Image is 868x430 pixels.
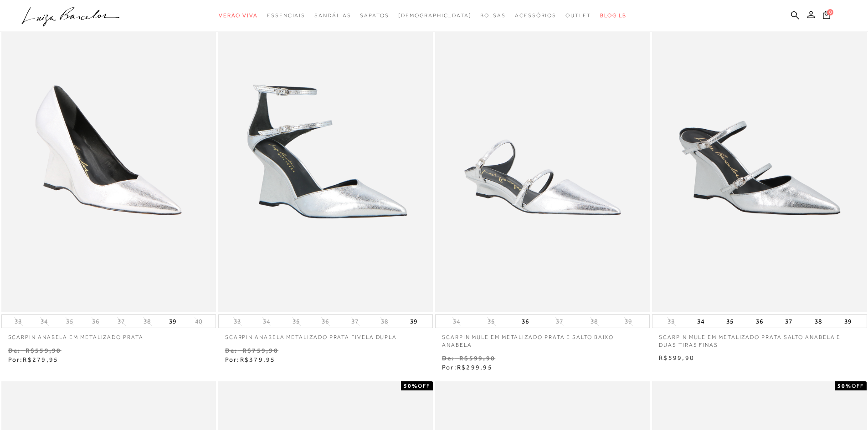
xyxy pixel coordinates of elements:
[63,317,76,326] button: 35
[38,317,51,326] button: 34
[827,9,833,15] span: 0
[418,383,430,389] span: OFF
[600,12,627,19] span: BLOG LB
[724,315,736,328] button: 35
[314,7,351,24] a: categoryNavScreenReaderText
[349,317,361,326] button: 37
[622,317,635,326] button: 39
[515,12,556,19] span: Acessórios
[435,328,650,349] a: SCARPIN MULE EM METALIZADO PRATA E SALTO BAIXO ANABELA
[242,347,278,354] small: R$759,90
[12,317,25,326] button: 33
[360,7,389,24] a: categoryNavScreenReaderText
[600,7,627,24] a: BLOG LB
[820,10,833,22] button: 0
[753,315,766,328] button: 36
[842,315,854,328] button: 39
[141,317,154,326] button: 38
[565,7,591,24] a: categoryNavScreenReaderText
[588,317,601,326] button: 38
[442,354,455,362] small: De:
[23,356,58,363] span: R$279,95
[659,354,694,361] span: R$599,90
[166,315,179,328] button: 39
[515,7,556,24] a: categoryNavScreenReaderText
[192,317,205,326] button: 40
[485,317,498,326] button: 35
[8,347,21,354] small: De:
[240,356,276,363] span: R$379,95
[665,317,678,326] button: 33
[519,315,532,328] button: 36
[1,328,216,341] a: SCARPIN ANABELA EM METALIZADO PRATA
[553,317,566,326] button: 37
[115,317,128,326] button: 37
[694,315,707,328] button: 34
[565,12,591,19] span: Outlet
[89,317,102,326] button: 36
[319,317,332,326] button: 36
[442,364,493,371] span: Por:
[378,317,391,326] button: 38
[267,7,305,24] a: categoryNavScreenReaderText
[398,7,472,24] a: noSubCategoriesText
[450,317,463,326] button: 34
[218,328,433,341] a: SCARPIN ANABELA METALIZADO PRATA FIVELA DUPLA
[290,317,303,326] button: 35
[360,12,389,19] span: Sapatos
[26,347,62,354] small: R$559,90
[457,364,493,371] span: R$299,95
[852,383,864,389] span: OFF
[459,354,495,362] small: R$599,90
[267,12,305,19] span: Essenciais
[219,12,258,19] span: Verão Viva
[219,7,258,24] a: categoryNavScreenReaderText
[480,12,506,19] span: Bolsas
[314,12,351,19] span: Sandálias
[837,383,852,389] strong: 50%
[812,315,825,328] button: 38
[404,383,418,389] strong: 50%
[652,328,867,349] a: SCARPIN MULE EM METALIZADO PRATA SALTO ANABELA E DUAS TIRAS FINAS
[398,12,472,19] span: [DEMOGRAPHIC_DATA]
[782,315,795,328] button: 37
[407,315,420,328] button: 39
[231,317,244,326] button: 33
[225,356,276,363] span: Por:
[8,356,59,363] span: Por:
[225,347,238,354] small: De:
[480,7,506,24] a: categoryNavScreenReaderText
[260,317,273,326] button: 34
